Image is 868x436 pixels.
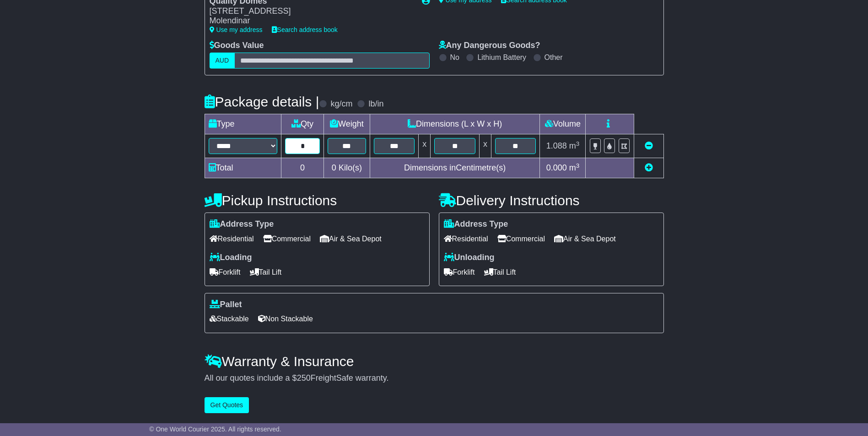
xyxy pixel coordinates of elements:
label: Address Type [444,219,508,229]
label: Address Type [210,219,274,229]
h4: Pickup Instructions [205,193,430,208]
td: Weight [323,114,370,134]
sup: 3 [576,162,580,169]
h4: Package details | [205,94,319,109]
span: Tail Lift [484,265,516,279]
td: Total [205,158,281,178]
span: Residential [444,232,488,246]
td: Dimensions in Centimetre(s) [370,158,540,178]
td: Dimensions (L x W x H) [370,114,540,134]
span: 250 [297,373,311,383]
a: Remove this item [645,141,653,150]
label: Lithium Battery [477,53,526,62]
div: All our quotes include a $ FreightSafe warranty. [205,373,664,383]
label: Pallet [210,300,242,310]
span: 1.088 [546,141,567,150]
span: Commercial [497,232,545,246]
label: lb/in [368,99,383,109]
td: 0 [281,158,324,178]
label: Any Dangerous Goods? [439,41,540,51]
label: No [450,53,459,62]
span: 0.000 [546,163,567,172]
td: Type [205,114,281,134]
td: x [479,134,491,158]
a: Search address book [272,26,338,33]
td: x [419,134,431,158]
h4: Warranty & Insurance [205,354,664,369]
span: © One World Courier 2025. All rights reserved. [149,425,281,433]
label: Goods Value [210,41,264,51]
label: AUD [210,53,235,69]
span: Forklift [210,265,241,279]
label: Loading [210,253,252,263]
label: Other [545,53,563,62]
label: Unloading [444,253,495,263]
td: Kilo(s) [323,158,370,178]
span: m [569,141,580,150]
a: Use my address [210,26,263,33]
h4: Delivery Instructions [439,193,664,208]
span: Stackable [210,312,249,326]
span: Non Stackable [258,312,313,326]
label: kg/cm [330,99,352,109]
span: Commercial [263,232,311,246]
div: [STREET_ADDRESS] [210,6,413,16]
td: Volume [540,114,586,134]
span: Tail Lift [250,265,282,279]
td: Qty [281,114,324,134]
sup: 3 [576,140,580,147]
span: 0 [332,163,336,172]
span: Air & Sea Depot [554,232,616,246]
span: Air & Sea Depot [320,232,382,246]
span: Forklift [444,265,475,279]
span: Residential [210,232,254,246]
div: Molendinar [210,16,413,26]
button: Get Quotes [205,397,249,413]
a: Add new item [645,163,653,172]
span: m [569,163,580,172]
